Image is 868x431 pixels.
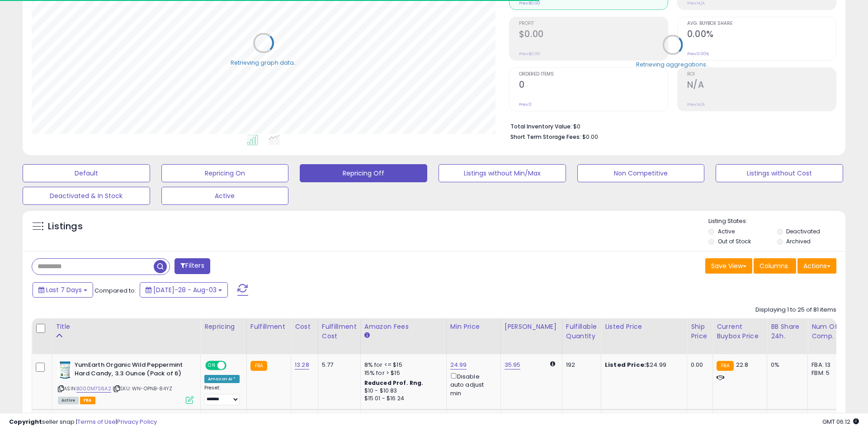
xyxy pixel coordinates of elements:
span: 22.8 [736,360,749,369]
div: Num of Comp. [811,322,844,341]
small: FBA [717,361,733,371]
small: FBA [250,361,267,371]
b: Listed Price: [605,360,646,369]
button: Last 7 Days [33,282,93,298]
button: [DATE]-28 - Aug-03 [140,282,228,298]
button: Active [161,187,289,205]
div: Amazon AI * [204,375,240,383]
button: Listings without Min/Max [439,164,566,182]
div: $10 - $10.83 [364,387,439,395]
b: YumEarth Organic Wild Peppermint Hard Candy, 3.3 Ounce (Pack of 6) [75,361,184,380]
label: Active [718,227,735,235]
button: Repricing On [161,164,289,182]
button: Filters [175,258,210,274]
span: Last 7 Days [46,285,82,294]
div: Fulfillment [250,322,287,332]
label: Deactivated [786,227,820,235]
div: 8% for <= $15 [364,361,439,369]
button: Repricing Off [300,164,427,182]
span: ON [206,362,217,369]
div: Retrieving aggregations.. [636,60,709,68]
div: $24.99 [605,361,680,369]
div: Ship Price [691,322,709,341]
div: Displaying 1 to 25 of 81 items [755,306,836,314]
div: 192 [566,361,594,369]
div: Preset: [204,385,240,405]
div: Retrieving graph data.. [231,58,297,66]
span: OFF [225,362,240,369]
small: Amazon Fees. [364,332,370,340]
h5: Listings [48,220,83,233]
div: [PERSON_NAME] [505,322,558,332]
div: seller snap | | [9,418,157,426]
span: All listings currently available for purchase on Amazon [58,397,79,404]
div: ASIN: [58,361,193,403]
button: Deactivated & In Stock [23,187,150,205]
div: Fulfillment Cost [322,322,357,341]
div: 5.77 [322,361,354,369]
div: 15% for > $15 [364,369,439,377]
b: Reduced Prof. Rng. [364,379,424,387]
a: B000M7S6A2 [76,385,111,393]
label: Archived [786,237,811,245]
button: Columns [754,258,796,274]
span: Compared to: [94,286,136,295]
button: Listings without Cost [716,164,843,182]
div: FBM: 5 [811,369,841,377]
strong: Copyright [9,417,42,426]
span: FBA [80,397,95,404]
span: 2025-08-11 06:12 GMT [822,417,859,426]
div: Current Buybox Price [717,322,763,341]
button: Default [23,164,150,182]
a: 35.95 [505,360,521,369]
label: Out of Stock [718,237,751,245]
button: Non Competitive [577,164,705,182]
a: 24.99 [450,360,467,369]
div: Repricing [204,322,243,332]
div: BB Share 24h. [771,322,804,341]
a: Terms of Use [77,417,116,426]
button: Save View [705,258,752,274]
p: Listing States: [708,217,845,226]
div: 0.00 [691,361,706,369]
div: 0% [771,361,801,369]
button: Actions [797,258,836,274]
div: Disable auto adjust min [450,371,494,398]
div: Min Price [450,322,497,332]
span: Columns [759,261,788,270]
span: | SKU: WN-OPNB-84YZ [113,385,172,392]
div: $15.01 - $16.24 [364,395,439,403]
div: Listed Price [605,322,683,332]
div: Fulfillable Quantity [566,322,597,341]
div: Title [56,322,197,332]
div: Amazon Fees [364,322,443,332]
a: Privacy Policy [117,417,157,426]
a: 13.28 [295,360,309,369]
div: Cost [295,322,314,332]
img: 41Y2tex1ErL._SL40_.jpg [58,361,72,379]
span: [DATE]-28 - Aug-03 [153,285,217,294]
div: FBA: 13 [811,361,841,369]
